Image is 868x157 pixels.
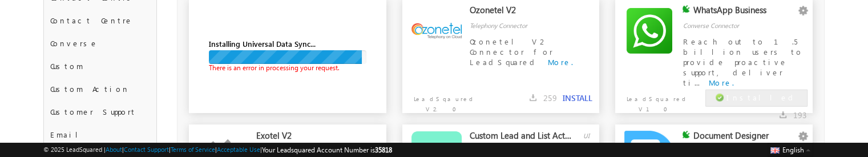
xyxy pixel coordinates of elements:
[470,5,572,21] div: Ozonetel V2
[402,88,482,114] p: LeadSqaured V2.0
[543,92,557,103] span: 259
[793,110,807,120] span: 193
[683,5,690,13] img: checking status
[44,9,156,32] div: Contact Centre
[44,55,156,78] div: Custom
[44,32,156,55] div: Converse
[708,78,733,87] a: More.
[530,94,536,101] img: downloads
[411,23,462,39] img: Alternate Logo
[375,146,392,154] span: 35818
[470,130,572,146] div: Custom Lead and List Actions
[106,146,122,153] a: About
[262,146,392,154] span: Your Leadsquared Account Number is
[171,146,215,153] a: Terms of Service
[693,130,796,146] div: Document Designer
[726,92,797,102] span: Installed
[768,143,813,156] button: English
[217,146,260,153] a: Acceptable Use
[563,93,592,103] button: INSTALL
[683,37,802,87] span: Reach out to 1.5 billion users to provide proactive support, deliver ti...
[44,100,156,123] div: Customer Support
[209,63,340,73] div: There is an error in processing your request.
[615,88,695,114] p: LeadSquared V1.0
[44,123,156,146] div: Email
[624,6,675,56] img: Alternate Logo
[43,144,392,155] span: © 2025 LeadSquared | | | | |
[782,146,804,154] span: English
[209,39,316,49] div: Installing Universal Data Sync...
[470,37,553,67] span: Ozonetel V2 Connector for LeadSquared
[780,111,786,118] img: downloads
[683,131,690,138] img: checking status
[124,146,169,153] a: Contact Support
[693,5,796,21] div: WhatsApp Business
[548,57,573,67] a: More.
[256,130,359,146] div: Exotel V2
[44,78,156,100] div: Custom Action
